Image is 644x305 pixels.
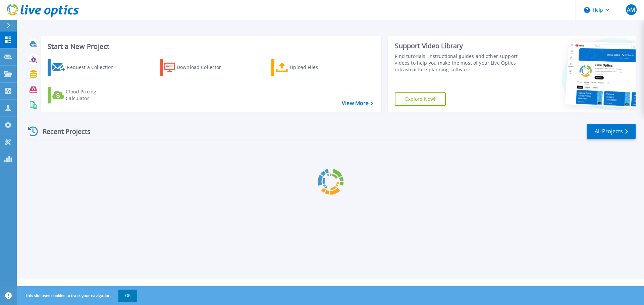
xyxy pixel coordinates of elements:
[48,59,122,76] a: Request a Collection
[118,290,137,302] button: OK
[395,53,521,73] div: Find tutorials, instructional guides and other support videos to help you make the most of your L...
[177,61,230,74] div: Download Collector
[48,43,373,50] h3: Start a New Project
[271,59,346,76] a: Upload Files
[627,7,635,12] span: AM
[18,290,137,302] span: This site uses cookies to track your navigation.
[342,100,373,106] a: View More
[67,61,120,74] div: Request a Collection
[66,88,119,102] div: Cloud Pricing Calculator
[587,124,636,139] a: All Projects
[160,59,234,76] a: Download Collector
[395,42,521,50] div: Support Video Library
[26,123,100,140] div: Recent Projects
[395,92,446,106] a: Explore Now!
[48,87,122,103] a: Cloud Pricing Calculator
[290,61,343,74] div: Upload Files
